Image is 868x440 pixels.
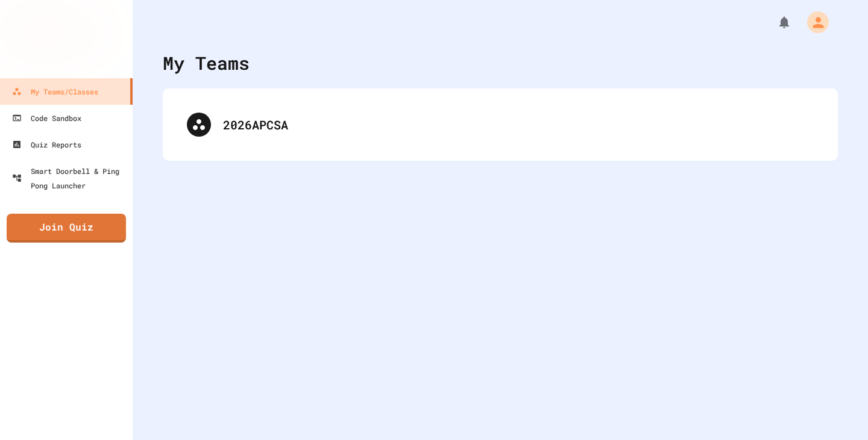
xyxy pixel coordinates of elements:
[223,116,814,134] div: 2026APCSA
[12,164,128,193] div: Smart Doorbell & Ping Pong Launcher
[755,12,794,33] div: My Notifications
[12,137,81,152] div: Quiz Reports
[12,111,81,125] div: Code Sandbox
[163,49,250,76] div: My Teams
[12,84,98,99] div: My Teams/Classes
[12,12,121,43] img: logo-orange.svg
[794,8,832,36] div: My Account
[7,214,126,243] a: Join Quiz
[175,101,826,149] div: 2026APCSA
